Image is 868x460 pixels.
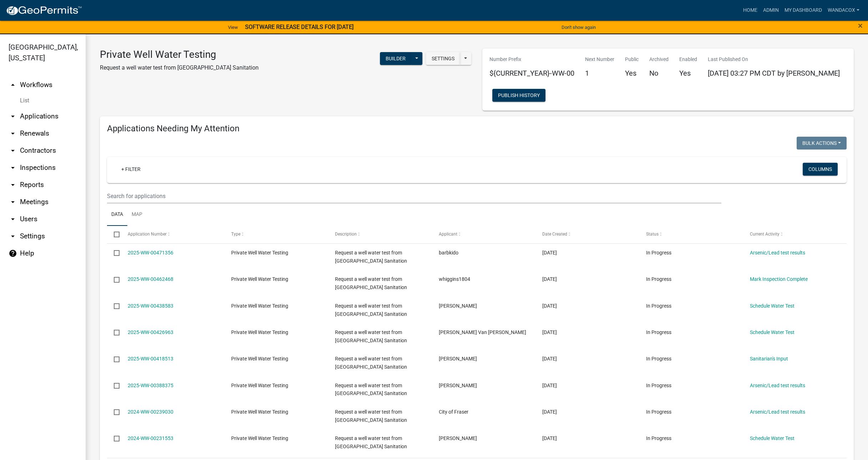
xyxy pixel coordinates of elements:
a: 2025-WW-00438583 [128,303,173,309]
span: Request a well water test from Boone County Sanitation [335,356,407,370]
i: arrow_drop_down [9,215,17,223]
span: In Progress [646,303,671,309]
span: [DATE] 03:27 PM CDT by [PERSON_NAME] [708,69,840,77]
strong: SOFTWARE RELEASE DETAILS FOR [DATE] [245,24,354,30]
span: 03/12/2025 [542,383,557,388]
span: Private Well Water Testing [231,383,288,388]
span: Karen Bergeson [439,435,477,441]
datatable-header-cell: Type [224,226,328,243]
span: Private Well Water Testing [231,276,288,282]
i: arrow_drop_down [9,163,17,172]
h4: Applications Needing My Attention [107,123,847,134]
button: Close [858,21,863,30]
span: Private Well Water Testing [231,250,288,256]
span: In Progress [646,356,671,362]
i: arrow_drop_down [9,181,17,189]
a: Arsenic/Lead test results [750,409,805,415]
h5: Yes [625,69,639,77]
wm-modal-confirm: Workflow Publish History [492,93,545,98]
span: Type [231,232,240,237]
a: Home [740,4,760,17]
span: Status [646,232,659,237]
p: Archived [649,56,669,63]
a: 2024-WW-00231553 [128,435,173,441]
a: Admin [760,4,782,17]
a: 2024-WW-00239030 [128,409,173,415]
datatable-header-cell: Current Activity [743,226,847,243]
a: 2025-WW-00471356 [128,250,173,256]
h5: ${CURRENT_YEAR}-WW-00 [489,69,574,77]
span: Request a well water test from Boone County Sanitation [335,329,407,343]
span: Request a well water test from Boone County Sanitation [335,409,407,423]
a: + Filter [116,163,146,176]
span: 08/29/2025 [542,250,557,256]
span: 03/11/2024 [542,435,557,441]
a: Map [127,203,147,226]
span: barbkido [439,250,458,256]
a: My Dashboard [782,4,825,17]
span: City of Fraser [439,409,468,415]
datatable-header-cell: Date Created [535,226,639,243]
span: Samuel Van De Berg [439,329,526,335]
a: Arsenic/Lead test results [750,383,805,388]
datatable-header-cell: Status [639,226,743,243]
a: Schedule Water Test [750,329,795,335]
span: In Progress [646,409,671,415]
i: help [9,249,17,258]
span: 08/11/2025 [542,276,557,282]
i: arrow_drop_down [9,232,17,241]
span: whiggins1804 [439,276,470,282]
span: In Progress [646,250,671,256]
span: Arne Swanson [439,356,477,362]
p: Enabled [679,56,697,63]
a: Sanitarian's Input [750,356,788,362]
span: In Progress [646,276,671,282]
button: Settings [426,52,460,65]
datatable-header-cell: Application Number [121,226,224,243]
a: Data [107,203,127,226]
datatable-header-cell: Description [328,226,432,243]
span: Request a well water test from Boone County Sanitation [335,383,407,396]
span: In Progress [646,329,671,335]
span: 06/19/2025 [542,303,557,309]
span: Ramona Satre [439,303,477,309]
p: Next Number [585,56,614,63]
span: 03/29/2024 [542,409,557,415]
p: Request a well water test from [GEOGRAPHIC_DATA] Sanitation [100,64,259,72]
span: Private Well Water Testing [231,435,288,441]
span: Private Well Water Testing [231,303,288,309]
a: Mark Inspection Complete [750,276,808,282]
span: × [858,21,863,31]
a: View [225,21,241,33]
span: Private Well Water Testing [231,409,288,415]
datatable-header-cell: Applicant [432,226,535,243]
span: In Progress [646,383,671,388]
span: Shannon Crain [439,383,477,388]
a: Schedule Water Test [750,303,795,309]
i: arrow_drop_down [9,146,17,155]
button: Columns [803,163,838,176]
span: Request a well water test from Boone County Sanitation [335,276,407,290]
a: Arsenic/Lead test results [750,250,805,256]
span: Application Number [128,232,167,237]
h3: Private Well Water Testing [100,49,259,61]
a: 2025-WW-00426963 [128,329,173,335]
span: Private Well Water Testing [231,356,288,362]
a: 2025-WW-00462468 [128,276,173,282]
datatable-header-cell: Select [107,226,121,243]
span: Applicant [439,232,457,237]
h5: 1 [585,69,614,77]
p: Public [625,56,639,63]
p: Number Prefix [489,56,574,63]
i: arrow_drop_up [9,81,17,89]
a: 2025-WW-00388375 [128,383,173,388]
a: 2025-WW-00418513 [128,356,173,362]
span: Request a well water test from Boone County Sanitation [335,435,407,449]
input: Search for applications [107,189,721,203]
span: Date Created [542,232,567,237]
i: arrow_drop_down [9,198,17,206]
span: Current Activity [750,232,780,237]
h5: Yes [679,69,697,77]
a: WandaCox [825,4,862,17]
span: Description [335,232,357,237]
